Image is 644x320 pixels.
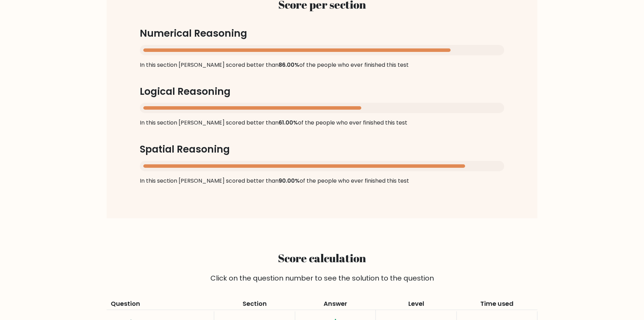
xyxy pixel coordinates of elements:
span: 90.00% [279,177,300,185]
span: 61.00% [279,119,298,127]
div: Click on the question number to see the solution to the question [111,273,533,283]
span: 86.00% [279,61,299,69]
div: Time used [457,299,537,308]
div: Question [107,299,214,308]
div: Level [376,299,456,308]
div: Section [214,299,295,308]
h2: Score calculation [111,252,533,265]
h3: Logical Reasoning [140,86,504,98]
h3: Spatial Reasoning [140,144,504,155]
div: Answer [295,299,376,308]
h3: Numerical Reasoning [140,28,504,39]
